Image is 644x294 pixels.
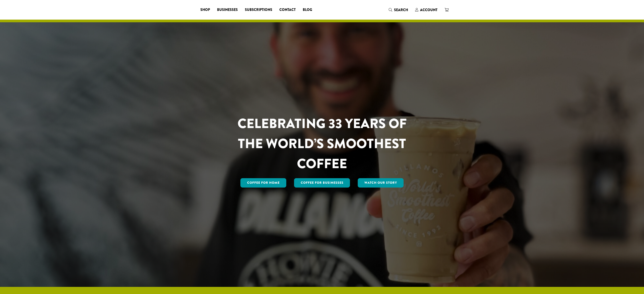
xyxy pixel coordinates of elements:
span: Search [394,7,408,12]
a: Coffee For Businesses [294,178,350,188]
span: Businesses [217,7,238,13]
h1: CELEBRATING 33 YEARS OF THE WORLD’S SMOOTHEST COFFEE [224,114,420,174]
span: Blog [303,7,312,13]
a: Search [385,6,412,14]
a: Watch Our Story [358,178,404,188]
span: Account [420,7,437,12]
a: Coffee for Home [240,178,286,188]
span: Shop [200,7,210,13]
span: Contact [279,7,296,13]
a: Shop [197,6,213,13]
span: Subscriptions [245,7,272,13]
